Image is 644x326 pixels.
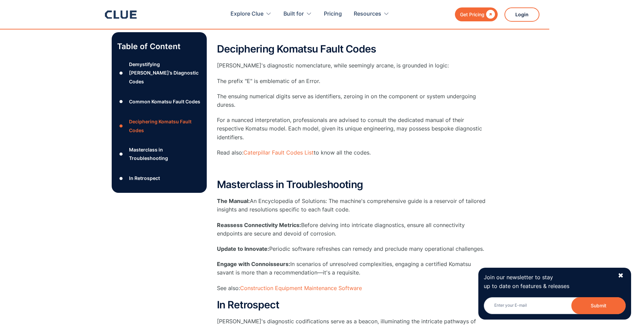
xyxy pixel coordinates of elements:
h2: In Retrospect [217,299,489,310]
div: ● [117,121,125,131]
div: Explore Clue [231,3,272,25]
h2: Masterclass in Troubleshooting [217,179,489,190]
p: In scenarios of unresolved complexities, engaging a certified Komatsu savant is more than a recom... [217,260,489,277]
div: Resources [354,3,381,25]
p: Read also: to know all the codes. [217,148,489,157]
h2: Deciphering Komatsu Fault Codes [217,43,489,55]
p: Join our newsletter to stay up to date on features & releases [484,273,611,290]
div: Get Pricing [460,10,484,19]
p: An Encyclopedia of Solutions: The machine's comprehensive guide is a reservoir of tailored insigh... [217,197,489,214]
p: Periodic software refreshes can remedy and preclude many operational challenges. [217,245,489,253]
div: ✖ [618,271,624,280]
div: Explore Clue [231,3,263,25]
div:  [484,10,495,19]
button: Submit [571,297,626,314]
a: Get Pricing [455,7,498,21]
a: Pricing [324,3,342,25]
div: Common Komatsu Fault Codes [129,97,200,106]
a: Login [504,7,539,22]
p: See also: [217,284,489,292]
a: Caterpillar Fault Codes List [243,149,314,156]
div: Resources [354,3,389,25]
p: The ensuing numerical digits serve as identifiers, zeroing in on the component or system undergoi... [217,92,489,109]
div: Masterclass in Troubleshooting [129,145,201,162]
a: ●Common Komatsu Fault Codes [117,97,201,107]
a: ●Deciphering Komatsu Fault Codes [117,117,201,134]
div: Built for [283,3,312,25]
strong: Engage with Connoisseurs: [217,261,290,267]
p: Before delving into intricate diagnostics, ensure all connectivity endpoints are secure and devoi... [217,221,489,238]
div: ● [117,68,125,78]
div: Deciphering Komatsu Fault Codes [129,117,201,134]
a: Construction Equipment Maintenance Software [240,285,362,291]
strong: The Manual: [217,198,250,204]
a: ●In Retrospect [117,173,201,183]
div: Demystifying [PERSON_NAME]’s Diagnostic Codes [129,60,201,86]
strong: Update to Innovate: [217,245,269,252]
div: ● [117,97,125,107]
p: [PERSON_NAME]'s diagnostic nomenclature, while seemingly arcane, is grounded in logic: [217,61,489,70]
div: In Retrospect [129,174,160,182]
p: ‍ [217,164,489,172]
div: ● [117,173,125,183]
input: Enter your E-mail [484,297,626,314]
p: For a nuanced interpretation, professionals are advised to consult the dedicated manual of their ... [217,116,489,142]
p: ‍ [217,28,489,37]
a: ●Demystifying [PERSON_NAME]’s Diagnostic Codes [117,60,201,86]
div: Built for [283,3,304,25]
p: The prefix "E" is emblematic of an Error. [217,77,489,85]
a: ●Masterclass in Troubleshooting [117,145,201,162]
p: Table of Content [117,41,201,52]
strong: Reassess Connectivity Metrics: [217,222,301,228]
div: ● [117,149,125,159]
